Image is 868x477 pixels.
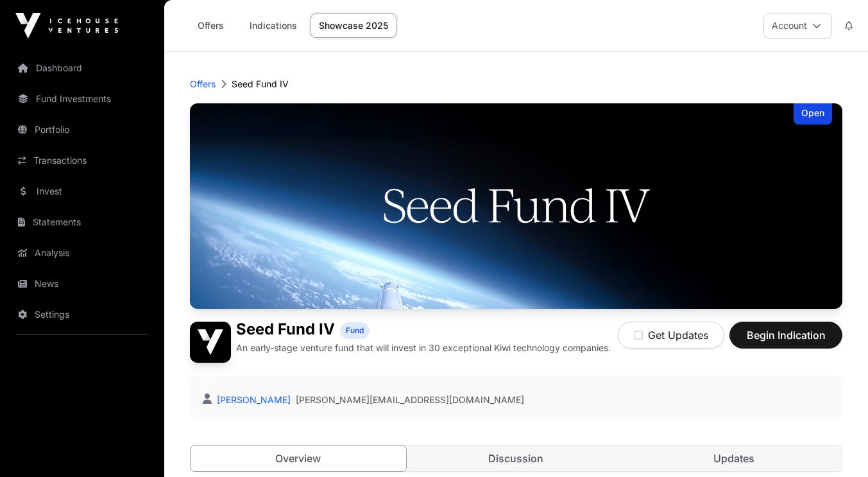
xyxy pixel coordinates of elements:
[763,13,832,39] button: Account
[236,342,611,354] p: An early-stage venture fund that will invest in 30 exceptional Kiwi technology companies.
[296,394,524,406] a: [PERSON_NAME][EMAIL_ADDRESS][DOMAIN_NAME]
[729,334,842,347] a: Begin Indication
[10,116,154,144] a: Portfolio
[214,394,291,405] a: [PERSON_NAME]
[10,146,154,175] a: Transactions
[409,446,624,471] a: Discussion
[794,103,832,125] div: Open
[311,13,396,38] a: Showcase 2025
[10,300,154,329] a: Settings
[236,322,335,339] h1: Seed Fund IV
[10,54,154,82] a: Dashboard
[190,322,231,363] img: Seed Fund IV
[190,103,842,309] img: Seed Fund IV
[10,270,154,298] a: News
[618,322,724,349] button: Get Updates
[191,446,842,471] nav: Tabs
[745,327,826,343] span: Begin Indication
[804,415,868,477] iframe: Chat Widget
[15,13,118,39] img: Icehouse Ventures Logo
[232,78,289,91] p: Seed Fund IV
[10,177,154,205] a: Invest
[10,85,154,113] a: Fund Investments
[729,322,842,349] button: Begin Indication
[185,13,236,38] a: Offers
[190,445,407,472] a: Overview
[10,208,154,236] a: Statements
[626,446,842,471] a: Updates
[241,13,305,38] a: Indications
[190,78,216,91] a: Offers
[346,325,364,336] span: Fund
[10,239,154,267] a: Analysis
